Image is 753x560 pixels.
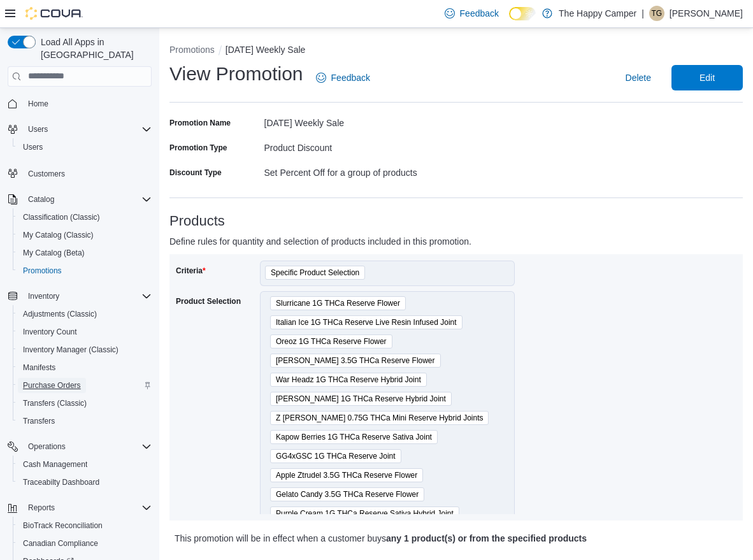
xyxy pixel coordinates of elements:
button: Users [23,122,53,137]
span: Adjustments (Classic) [18,306,152,322]
button: [DATE] Weekly Sale [226,45,306,55]
button: Users [13,138,157,156]
a: Feedback [440,1,504,26]
span: Users [23,122,152,137]
span: Inventory Manager (Classic) [23,345,118,355]
p: Define rules for quantity and selection of products included in this promotion. [169,234,599,249]
button: Reports [3,499,157,517]
span: Users [28,124,48,134]
span: Transfers [23,416,55,426]
input: Dark Mode [509,7,536,20]
span: My Catalog (Beta) [23,248,85,258]
span: Cash Management [23,459,87,470]
a: Transfers (Classic) [18,396,92,411]
span: Catalog [23,192,152,207]
button: Users [3,120,157,138]
a: Adjustments (Classic) [18,306,102,322]
a: Purchase Orders [18,378,86,393]
span: My Catalog (Beta) [18,245,152,261]
span: Apple Ztrudel 3.5G THCa Reserve Flower [270,468,423,482]
label: Discount Type [169,168,222,178]
span: Load All Apps in [GEOGRAPHIC_DATA] [36,36,152,61]
span: Feedback [460,7,499,20]
button: Inventory [23,289,64,304]
a: Cash Management [18,457,92,472]
div: [DATE] Weekly Sale [264,113,457,128]
span: War Headz 1G THCa Reserve Hybrid Joint [276,373,421,386]
span: [PERSON_NAME] 3.5G THCa Reserve Flower [276,354,435,367]
a: Manifests [18,360,61,375]
span: Dark Mode [509,20,510,21]
button: Home [3,94,157,113]
a: Transfers [18,413,60,429]
span: Purchase Orders [23,380,81,391]
button: Traceabilty Dashboard [13,473,157,491]
span: BioTrack Reconciliation [23,521,103,531]
span: Canadian Compliance [23,538,98,549]
button: Cash Management [13,456,157,473]
span: Home [28,99,48,109]
span: Promotions [18,263,152,278]
span: Reports [28,503,55,513]
span: Classification (Classic) [18,210,152,225]
span: Inventory Count [18,324,152,340]
span: Kapow Berries 1G THCa Reserve Sativa Joint [270,430,438,444]
a: Home [23,96,54,111]
label: Promotion Name [169,118,231,128]
span: GG4xGSC 1G THCa Reserve Joint [276,450,396,463]
span: Transfers (Classic) [23,398,87,408]
button: Inventory [3,287,157,305]
span: Purchase Orders [18,378,152,393]
button: Adjustments (Classic) [13,305,157,323]
span: Purple Cream 1G THCa Reserve Sativa Hybrid Joint [276,507,454,520]
a: Inventory Manager (Classic) [18,342,124,357]
button: Classification (Classic) [13,208,157,226]
a: My Catalog (Classic) [18,227,99,243]
div: Set Percent Off for a group of products [264,162,457,178]
button: Manifests [13,359,157,377]
a: Users [18,140,48,155]
a: Feedback [311,65,375,90]
button: My Catalog (Beta) [13,244,157,262]
button: Operations [23,439,71,454]
span: Inventory [23,289,152,304]
span: Traceabilty Dashboard [18,475,152,490]
a: Classification (Classic) [18,210,105,225]
span: Customers [23,165,152,181]
button: Delete [620,65,656,90]
span: BioTrack Reconciliation [18,518,152,533]
p: | [642,6,644,21]
button: Transfers (Classic) [13,394,157,412]
button: Operations [3,438,157,456]
span: Slurricane 1G THCa Reserve Flower [270,296,406,310]
span: Oreoz 1G THCa Reserve Flower [270,334,392,348]
span: Traceabilty Dashboard [23,477,99,487]
button: Canadian Compliance [13,535,157,552]
span: Delete [626,71,651,84]
a: Promotions [18,263,67,278]
label: Product Selection [176,296,241,306]
span: Classification (Classic) [23,212,100,222]
button: Catalog [3,190,157,208]
span: Italian Ice 1G THCa Reserve Live Resin Infused Joint [276,316,457,329]
span: Promotions [23,266,62,276]
button: My Catalog (Classic) [13,226,157,244]
nav: An example of EuiBreadcrumbs [169,43,743,59]
span: Inventory [28,291,59,301]
span: My Catalog (Classic) [18,227,152,243]
p: [PERSON_NAME] [670,6,743,21]
span: Manifests [23,363,55,373]
span: Specific Product Selection [271,266,359,279]
label: Promotion Type [169,143,227,153]
span: Apple Ztrudel 3.5G THCa Reserve Flower [276,469,417,482]
h1: View Promotion [169,61,303,87]
span: Gary Payton 1G THCa Reserve Hybrid Joint [270,392,452,406]
b: any 1 product(s) or from the specified products [386,533,587,543]
button: Promotions [13,262,157,280]
p: This promotion will be in effect when a customer buys [175,531,597,546]
span: Customers [28,169,65,179]
span: My Catalog (Classic) [23,230,94,240]
span: War Headz 1G THCa Reserve Hybrid Joint [270,373,427,387]
img: Cova [25,7,83,20]
button: Edit [671,65,743,90]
